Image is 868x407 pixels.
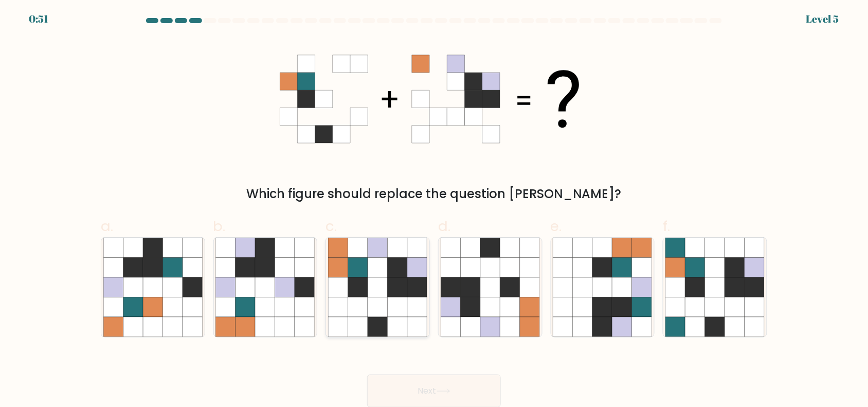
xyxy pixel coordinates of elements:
span: b. [213,216,226,236]
div: Which figure should replace the question [PERSON_NAME]? [107,185,761,203]
span: a. [101,216,113,236]
div: Level 5 [806,11,839,27]
span: d. [438,216,450,236]
span: c. [325,216,337,236]
div: 0:51 [29,11,48,27]
span: e. [551,216,562,236]
span: f. [663,216,670,236]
